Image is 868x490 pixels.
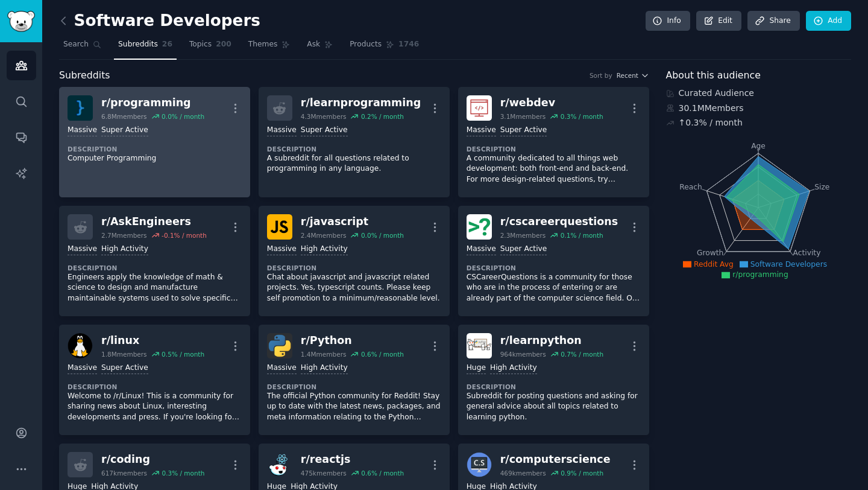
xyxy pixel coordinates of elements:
div: Huge [467,363,486,374]
dt: Description [68,383,242,391]
span: 26 [162,39,172,50]
a: Topics200 [185,35,236,60]
div: 617k members [101,469,147,477]
div: High Activity [301,363,348,374]
div: 1.8M members [101,350,147,358]
a: webdevr/webdev3.1Mmembers0.3% / monthMassiveSuper ActiveDescriptionA community dedicated to all t... [458,87,649,197]
div: r/ programming [101,95,204,110]
span: Ask [307,39,320,50]
div: r/ linux [101,333,204,348]
p: A community dedicated to all things web development: both front-end and back-end. For more design... [467,153,641,185]
div: r/ computerscience [500,452,611,467]
span: r/programming [732,270,788,279]
div: 4.3M members [301,112,347,121]
div: r/ AskEngineers [101,214,207,229]
tspan: Size [814,182,829,191]
div: 0.6 % / month [361,350,404,358]
div: 3.1M members [500,112,546,121]
p: The official Python community for Reddit! Stay up to date with the latest news, packages, and met... [267,391,441,423]
div: Curated Audience [666,87,852,100]
div: r/ reactjs [301,452,404,467]
span: Topics [189,39,212,50]
div: r/ Python [301,333,404,348]
a: Edit [696,11,741,31]
a: r/AskEngineers2.7Mmembers-0.1% / monthMassiveHigh ActivityDescriptionEngineers apply the knowledg... [59,206,250,316]
div: r/ cscareerquestions [500,214,618,229]
span: Search [63,39,89,50]
a: Search [59,35,105,60]
span: 1746 [398,39,419,50]
a: learnpythonr/learnpython964kmembers0.7% / monthHugeHigh ActivityDescriptionSubreddit for posting ... [458,325,649,435]
div: 0.9 % / month [561,469,603,477]
tspan: Growth [697,249,723,257]
p: A subreddit for all questions related to programming in any language. [267,153,441,174]
div: Super Active [101,125,148,136]
p: Chat about javascript and javascript related projects. Yes, typescript counts. Please keep self p... [267,272,441,304]
span: Reddit Avg [694,260,734,269]
tspan: Reach [679,182,702,191]
img: linux [68,333,93,358]
div: 30.1M Members [666,102,852,115]
div: Super Active [500,244,547,255]
img: reactjs [267,452,292,477]
div: Massive [68,363,97,374]
img: GummySearch logo [7,11,35,32]
dt: Description [267,145,441,153]
a: Themes [244,35,295,60]
a: javascriptr/javascript2.4Mmembers0.0% / monthMassiveHigh ActivityDescriptionChat about javascript... [259,206,450,316]
p: CSCareerQuestions is a community for those who are in the process of entering or are already part... [467,272,641,304]
div: Massive [68,125,97,136]
p: Engineers apply the knowledge of math & science to design and manufacture maintainable systems us... [68,272,242,304]
img: javascript [267,214,292,240]
a: Products1746 [345,35,423,60]
div: Super Active [500,125,547,136]
button: Recent [617,71,649,80]
div: Massive [267,125,297,136]
div: Massive [267,363,297,374]
a: Pythonr/Python1.4Mmembers0.6% / monthMassiveHigh ActivityDescriptionThe official Python community... [259,325,450,435]
span: 200 [216,39,231,50]
div: r/ learnpython [500,333,603,348]
div: 0.1 % / month [561,231,603,240]
div: r/ javascript [301,214,404,229]
dt: Description [68,264,242,272]
img: cscareerquestions [467,214,492,240]
div: 964k members [500,350,546,358]
div: High Activity [101,244,148,255]
div: r/ learnprogramming [301,95,421,110]
div: 1.4M members [301,350,347,358]
div: 475k members [301,469,347,477]
h2: Software Developers [59,11,260,31]
span: Subreddits [118,39,158,50]
span: Themes [248,39,278,50]
div: High Activity [490,363,537,374]
a: r/learnprogramming4.3Mmembers0.2% / monthMassiveSuper ActiveDescriptionA subreddit for all questi... [259,87,450,197]
div: Sort by [590,71,612,80]
p: Computer Programming [68,153,242,164]
div: 6.8M members [101,112,147,121]
div: 0.2 % / month [361,112,404,121]
a: Add [806,11,851,31]
img: Python [267,333,292,358]
dt: Description [467,264,641,272]
a: linuxr/linux1.8Mmembers0.5% / monthMassiveSuper ActiveDescriptionWelcome to /r/Linux! This is a c... [59,325,250,435]
div: 2.7M members [101,231,147,240]
div: 0.6 % / month [361,469,404,477]
span: Subreddits [59,68,110,83]
div: Massive [467,244,496,255]
a: Subreddits26 [114,35,177,60]
div: 2.3M members [500,231,546,240]
div: Massive [267,244,297,255]
img: webdev [467,95,492,121]
span: Software Developers [750,260,827,269]
a: Share [747,11,799,31]
dt: Description [267,264,441,272]
div: Massive [467,125,496,136]
div: 2.4M members [301,231,347,240]
img: learnpython [467,333,492,358]
span: Products [350,39,382,50]
a: programmingr/programming6.8Mmembers0.0% / monthMassiveSuper ActiveDescriptionComputer Programming [59,87,250,197]
p: Welcome to /r/Linux! This is a community for sharing news about Linux, interesting developments a... [68,391,242,423]
a: Ask [303,35,337,60]
span: About this audience [666,68,761,83]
